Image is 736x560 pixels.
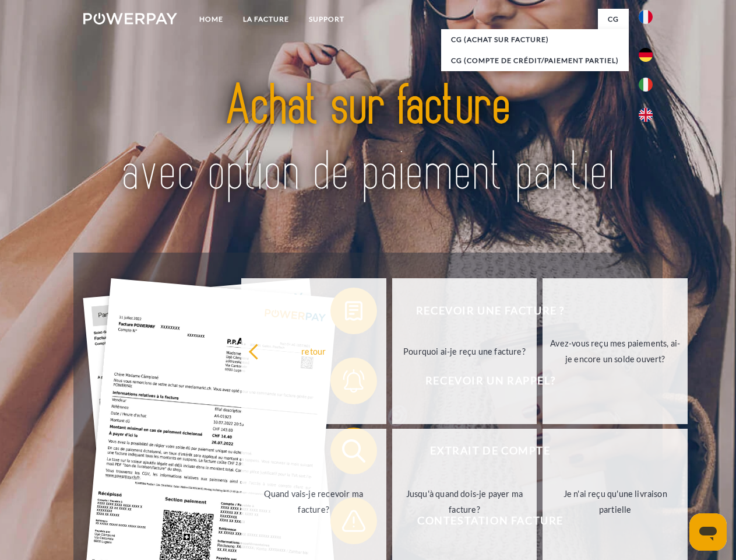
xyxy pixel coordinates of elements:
[689,513,727,551] iframe: Button to launch messaging window
[233,9,299,30] a: LA FACTURE
[399,486,530,517] div: Jusqu'à quand dois-je payer ma facture?
[543,278,688,424] a: Avez-vous reçu mes paiements, ai-je encore un solde ouvert?
[399,343,530,359] div: Pourquoi ai-je reçu une facture?
[550,335,681,367] div: Avez-vous reçu mes paiements, ai-je encore un solde ouvert?
[639,108,653,122] img: en
[441,29,629,50] a: CG (achat sur facture)
[639,10,653,24] img: fr
[598,9,629,30] a: CG
[189,9,233,30] a: Home
[299,9,354,30] a: Support
[441,50,629,71] a: CG (Compte de crédit/paiement partiel)
[111,56,625,223] img: title-powerpay_fr.svg
[248,343,379,359] div: retour
[550,486,681,517] div: Je n'ai reçu qu'une livraison partielle
[639,78,653,92] img: it
[248,486,379,517] div: Quand vais-je recevoir ma facture?
[639,48,653,62] img: de
[83,13,177,24] img: logo-powerpay-white.svg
